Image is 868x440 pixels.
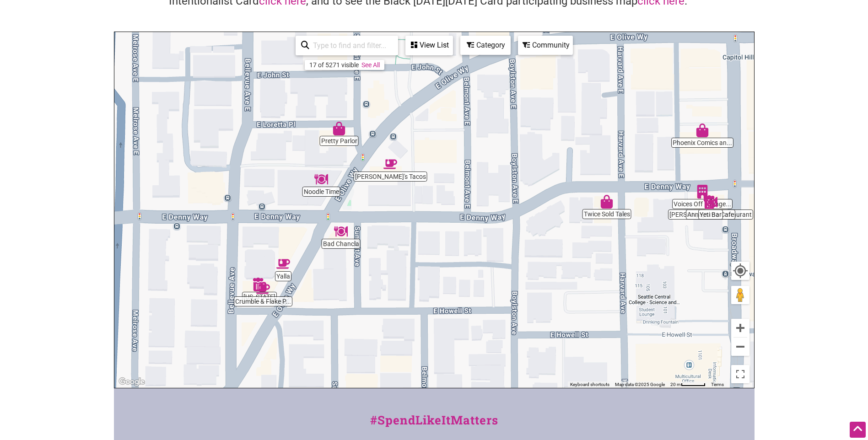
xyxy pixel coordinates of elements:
[117,376,147,388] a: Open this area in Google Maps (opens a new window)
[460,36,511,55] div: Filter by category
[276,257,290,271] div: Yalla
[519,37,572,54] div: Community
[114,411,755,438] div: #SpendLikeItMatters
[314,172,328,186] div: Noodle Time
[711,382,724,387] a: Terms
[730,364,750,384] button: Toggle fullscreen view
[518,36,573,55] div: Filter by Community
[695,123,709,137] div: Phoenix Comics and Games
[731,338,749,356] button: Zoom out
[731,286,749,304] button: Drag Pegman onto the map to open Street View
[704,195,717,209] div: Yeti Bar
[332,122,346,135] div: Pretty Parlor
[670,382,681,387] span: 20 m
[600,195,614,209] div: Twice Sold Tales
[668,381,708,388] button: Map Scale: 20 m per 50 pixels
[334,225,348,238] div: Bad Chancla
[731,262,749,280] button: Your Location
[731,319,749,337] button: Zoom in
[361,61,380,69] a: See All
[695,185,709,199] div: Voices Off Lounge by Visually Speaking
[309,37,393,54] input: Type to find and filter...
[296,36,398,55] div: Type to search and filter
[256,282,270,296] div: Crumble & Flake Patisserie
[309,61,359,69] div: 17 of 5271 visible
[570,381,609,388] button: Keyboard shortcuts
[461,37,510,54] div: Category
[405,36,453,55] div: See a list of the visible businesses
[850,422,866,438] div: Scroll Back to Top
[383,157,397,171] div: Carmelo's Tacos
[406,37,452,54] div: View List
[253,278,266,291] div: Montana
[117,376,147,388] img: Google
[615,382,665,387] span: Map data ©2025 Google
